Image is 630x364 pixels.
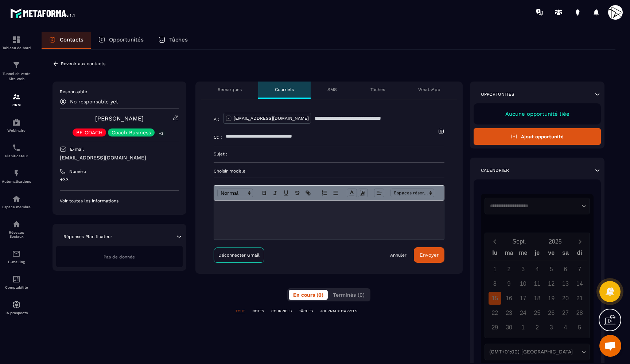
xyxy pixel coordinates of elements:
a: emailemailE-mailing [2,244,31,269]
p: CRM [2,103,31,107]
p: BE COACH [76,130,102,135]
span: Terminés (0) [333,292,365,298]
p: Numéro [69,169,86,174]
button: Terminés (0) [328,290,369,300]
p: Courriels [275,87,294,92]
span: Pas de donnée [104,254,135,260]
p: Tâches [169,36,188,43]
p: COURRIELS [271,309,292,314]
img: accountant [12,275,21,284]
span: En cours (0) [293,292,323,298]
button: Ajout opportunité [474,128,601,145]
img: automations [12,194,21,203]
p: Voir toutes les informations [60,198,179,204]
p: TOUT [236,309,245,314]
p: TÂCHES [299,309,313,314]
p: IA prospects [2,311,31,315]
img: scheduler [12,143,21,152]
p: Tunnel de vente Site web [2,71,31,82]
a: Contacts [42,32,91,49]
p: [EMAIL_ADDRESS][DOMAIN_NAME] [60,154,179,161]
a: Opportunités [91,32,151,49]
img: social-network [12,220,21,229]
a: schedulerschedulerPlanificateur [2,138,31,163]
p: Revenir aux contacts [61,61,105,66]
p: No responsable yet [70,99,118,104]
p: NOTES [252,309,264,314]
a: Déconnecter Gmail [214,248,264,263]
img: formation [12,92,21,101]
img: automations [12,118,21,127]
p: Planificateur [2,154,31,158]
img: automations [12,300,21,309]
img: automations [12,169,21,178]
p: À : [214,116,219,122]
p: Coach Business [112,130,151,135]
p: Cc : [214,134,222,140]
p: Remarques [218,87,242,92]
p: Calendrier [481,167,509,173]
p: Opportunités [481,91,514,97]
a: Annuler [390,252,407,258]
a: Tâches [151,32,195,49]
p: Opportunités [109,36,144,43]
a: automationsautomationsAutomatisations [2,163,31,189]
p: Webinaire [2,128,31,132]
img: logo [10,7,76,20]
p: [EMAIL_ADDRESS][DOMAIN_NAME] [234,115,309,121]
p: Réponses Planificateur [63,234,112,240]
p: Réseaux Sociaux [2,230,31,238]
p: JOURNAUX D'APPELS [320,309,357,314]
p: Sujet : [214,151,227,157]
p: E-mail [70,146,84,152]
a: automationsautomationsWebinaire [2,112,31,138]
p: Automatisations [2,179,31,183]
img: email [12,249,21,258]
div: Ouvrir le chat [599,335,621,357]
p: Contacts [60,36,83,43]
img: formation [12,61,21,70]
a: [PERSON_NAME] [95,115,144,122]
img: formation [12,35,21,44]
a: formationformationCRM [2,87,31,112]
p: Aucune opportunité liée [481,111,594,117]
p: Responsable [60,89,179,95]
button: Envoyer [414,247,444,263]
p: Comptabilité [2,285,31,289]
p: SMS [327,87,337,92]
p: +33 [60,176,179,183]
a: social-networksocial-networkRéseaux Sociaux [2,214,31,244]
p: +3 [156,130,166,137]
a: formationformationTableau de bord [2,30,31,55]
p: Tâches [370,87,385,92]
button: En cours (0) [289,290,328,300]
a: automationsautomationsEspace membre [2,189,31,214]
a: accountantaccountantComptabilité [2,269,31,295]
p: Espace membre [2,205,31,209]
p: E-mailing [2,260,31,264]
p: Choisir modèle [214,168,444,174]
a: formationformationTunnel de vente Site web [2,55,31,87]
p: Tableau de bord [2,46,31,50]
p: WhatsApp [418,87,440,92]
